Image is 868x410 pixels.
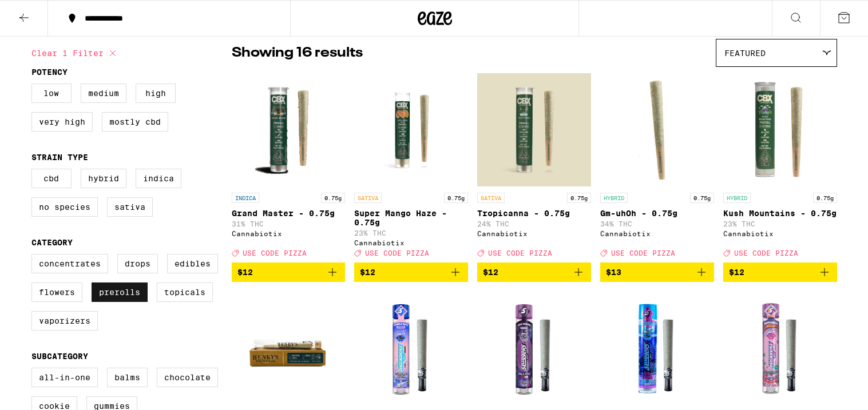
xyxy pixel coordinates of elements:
div: Cannabiotix [723,230,837,237]
legend: Strain Type [31,153,88,162]
legend: Category [31,238,73,247]
div: Cannabiotix [477,230,591,237]
a: Open page for Tropicanna - 0.75g from Cannabiotix [477,73,591,262]
a: Open page for Super Mango Haze - 0.75g from Cannabiotix [354,73,468,262]
label: Concentrates [31,254,108,273]
button: Add to bag [354,262,468,282]
label: Low [31,83,72,103]
button: Add to bag [600,262,714,282]
p: Tropicanna - 0.75g [477,209,591,218]
p: 0.75g [567,193,591,203]
div: Cannabiotix [232,230,346,237]
label: Indica [136,169,181,188]
span: USE CODE PIZZA [365,249,429,257]
p: Gm-uhOh - 0.75g [600,209,714,218]
a: Open page for Gm-uhOh - 0.75g from Cannabiotix [600,73,714,262]
p: 0.75g [321,193,345,203]
p: Kush Mountains - 0.75g [723,209,837,218]
p: 31% THC [232,220,346,228]
label: Topicals [157,282,213,302]
p: Grand Master - 0.75g [232,209,346,218]
label: Edibles [167,254,218,273]
label: High [136,83,176,103]
p: SATIVA [354,193,382,203]
p: SATIVA [477,193,505,203]
span: Featured [724,49,766,58]
button: Add to bag [232,262,346,282]
p: HYBRID [723,193,751,203]
label: Very High [31,112,93,132]
label: Medium [81,83,126,103]
a: Open page for Grand Master - 0.75g from Cannabiotix [232,73,346,262]
p: HYBRID [600,193,628,203]
img: Cannabiotix - Tropicanna - 0.75g [477,73,591,187]
img: Cannabiotix - Gm-uhOh - 0.75g [600,73,714,187]
label: Chocolate [157,368,218,387]
label: Drops [117,254,158,273]
span: $12 [729,268,744,277]
p: 0.75g [444,193,468,203]
p: 24% THC [477,220,591,228]
img: Cannabiotix - Kush Mountains - 0.75g [723,73,837,187]
span: USE CODE PIZZA [243,249,307,257]
label: Prerolls [92,282,148,302]
img: Cannabiotix - Grand Master - 0.75g [232,73,346,187]
label: Mostly CBD [102,112,168,132]
p: INDICA [232,193,259,203]
span: $13 [606,268,621,277]
span: USE CODE PIZZA [611,249,675,257]
p: 23% THC [723,220,837,228]
span: USE CODE PIZZA [734,249,798,257]
span: $12 [483,268,498,277]
label: Balms [107,368,148,387]
p: Super Mango Haze - 0.75g [354,209,468,227]
label: Sativa [107,197,153,217]
p: Showing 16 results [232,43,363,63]
img: Sluggers - House Pluto Infused - 1.5g [477,291,591,405]
img: Cannabiotix - Super Mango Haze - 0.75g [354,73,468,187]
img: Sluggers - Euphoria Infused - 1.5g [723,291,837,405]
span: $12 [360,268,375,277]
p: 23% THC [354,229,468,237]
label: Vaporizers [31,311,98,331]
img: Henry's Original - Northern Lights - 1g [232,291,346,405]
legend: Potency [31,67,68,77]
label: All-In-One [31,368,98,387]
p: 0.75g [813,193,837,203]
img: Sluggers - Baby Griselda Infused - 1.5g [600,291,714,405]
img: Sluggers - Bubble Bath Infused - 1.5g [354,291,468,405]
div: Cannabiotix [354,239,468,246]
label: CBD [31,169,72,188]
legend: Subcategory [31,352,88,361]
span: $12 [237,268,253,277]
p: 0.75g [690,193,714,203]
div: Cannabiotix [600,230,714,237]
button: Add to bag [723,262,837,282]
label: Flowers [31,282,82,302]
a: Open page for Kush Mountains - 0.75g from Cannabiotix [723,73,837,262]
p: 34% THC [600,220,714,228]
span: USE CODE PIZZA [488,249,552,257]
label: Hybrid [81,169,126,188]
button: Clear 1 filter [31,39,120,67]
button: Add to bag [477,262,591,282]
label: No Species [31,197,98,217]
